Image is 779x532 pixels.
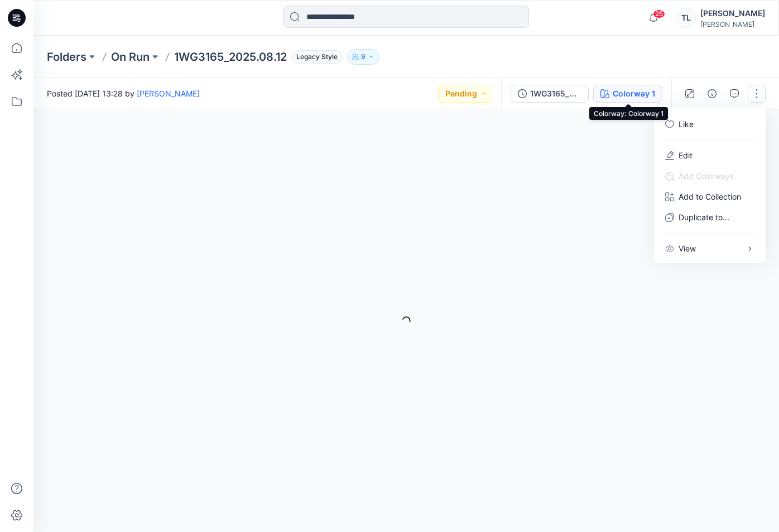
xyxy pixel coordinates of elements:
div: TL [676,8,696,28]
p: Add to Collection [679,191,741,202]
div: 1WG3165_Artworks150825 [530,88,581,100]
button: Legacy Style [287,49,343,65]
span: 25 [653,9,665,18]
span: Posted [DATE] 13:28 by [47,88,200,99]
p: View [679,243,696,254]
button: 9 [347,49,379,65]
div: Colorway 1 [613,88,655,100]
button: 1WG3165_Artworks150825 [511,85,589,103]
div: [PERSON_NAME] [700,7,765,20]
button: Colorway 1 [593,85,662,103]
button: Details [703,85,721,103]
a: [PERSON_NAME] [137,89,200,98]
a: On Run [111,49,150,65]
p: Duplicate to... [679,211,729,223]
div: [PERSON_NAME] [700,20,765,28]
span: Legacy Style [291,50,343,64]
p: 1WG3165_2025.08.12 [174,49,287,65]
p: 9 [361,51,366,63]
a: Edit [679,149,693,161]
p: Like [679,118,694,130]
a: Folders [47,49,86,65]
